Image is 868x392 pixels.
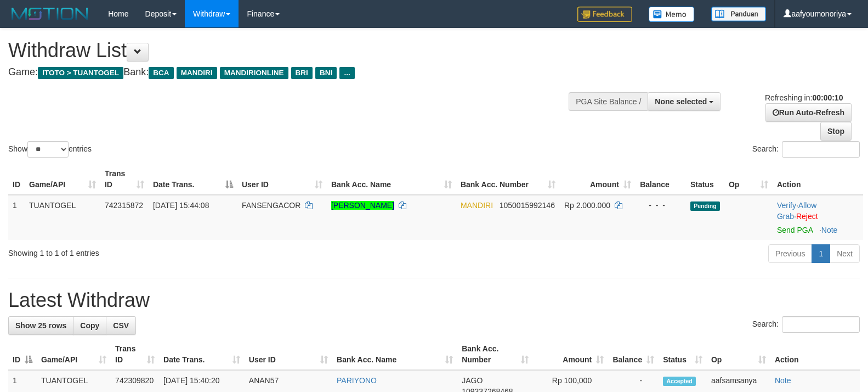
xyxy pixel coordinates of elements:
[327,164,456,195] th: Bank Acc. Name: activate to sort column ascending
[315,67,337,79] span: BNI
[8,339,37,370] th: ID: activate to sort column descending
[782,141,860,158] input: Search:
[8,141,92,158] label: Show entries
[724,164,773,195] th: Op: activate to sort column ascending
[113,321,129,330] span: CSV
[830,244,860,263] a: Next
[111,339,159,370] th: Trans ID: activate to sort column ascending
[812,93,843,102] strong: 00:00:10
[711,7,766,21] img: panduan.png
[649,7,695,22] img: Button%20Memo.svg
[812,244,830,263] a: 1
[577,7,632,22] img: Feedback.jpg
[159,339,245,370] th: Date Trans.: activate to sort column ascending
[8,289,860,311] h1: Latest Withdraw
[15,321,66,330] span: Show 25 rows
[237,164,327,195] th: User ID: activate to sort column ascending
[533,339,608,370] th: Amount: activate to sort column ascending
[8,195,25,240] td: 1
[8,316,73,335] a: Show 25 rows
[640,200,682,211] div: - - -
[8,243,354,259] div: Showing 1 to 1 of 1 entries
[659,339,707,370] th: Status: activate to sort column ascending
[608,339,659,370] th: Balance: activate to sort column ascending
[752,316,860,333] label: Search:
[636,164,686,195] th: Balance
[153,201,209,210] span: [DATE] 15:44:08
[820,122,852,141] a: Stop
[775,376,791,385] a: Note
[456,164,560,195] th: Bank Acc. Number: activate to sort column ascending
[655,97,707,106] span: None selected
[569,92,648,111] div: PGA Site Balance /
[339,67,354,79] span: ...
[291,67,313,79] span: BRI
[457,339,533,370] th: Bank Acc. Number: activate to sort column ascending
[768,244,812,263] a: Previous
[8,67,568,78] h4: Game: Bank:
[149,67,173,79] span: BCA
[25,195,100,240] td: TUANTOGEL
[220,67,288,79] span: MANDIRIONLINE
[8,40,568,61] h1: Withdraw List
[765,103,852,122] a: Run Auto-Refresh
[690,201,720,211] span: Pending
[770,339,860,370] th: Action
[648,92,721,111] button: None selected
[707,339,770,370] th: Op: activate to sort column ascending
[8,5,92,22] img: MOTION_logo.png
[777,226,813,234] a: Send PGA
[149,164,237,195] th: Date Trans.: activate to sort column descending
[27,141,69,158] select: Showentries
[177,67,217,79] span: MANDIRI
[777,201,816,221] span: ·
[8,164,25,195] th: ID
[686,164,724,195] th: Status
[752,141,860,158] label: Search:
[242,201,300,210] span: FANSENGACOR
[106,316,136,335] a: CSV
[796,212,818,221] a: Reject
[80,321,99,330] span: Copy
[560,164,636,195] th: Amount: activate to sort column ascending
[25,164,100,195] th: Game/API: activate to sort column ascending
[782,316,860,333] input: Search:
[332,339,457,370] th: Bank Acc. Name: activate to sort column ascending
[564,201,610,210] span: Rp 2.000.000
[462,376,483,385] span: JAGO
[73,316,106,335] a: Copy
[461,201,493,210] span: MANDIRI
[37,339,111,370] th: Game/API: activate to sort column ascending
[773,195,863,240] td: · ·
[105,201,143,210] span: 742315872
[765,93,843,102] span: Refreshing in:
[100,164,149,195] th: Trans ID: activate to sort column ascending
[245,339,332,370] th: User ID: activate to sort column ascending
[777,201,816,221] a: Allow Grab
[773,164,863,195] th: Action
[331,201,394,210] a: [PERSON_NAME]
[663,377,696,386] span: Accepted
[337,376,377,385] a: PARIYONO
[777,201,796,210] a: Verify
[821,226,838,234] a: Note
[38,67,123,79] span: ITOTO > TUANTOGEL
[500,201,555,210] span: Copy 1050015992146 to clipboard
